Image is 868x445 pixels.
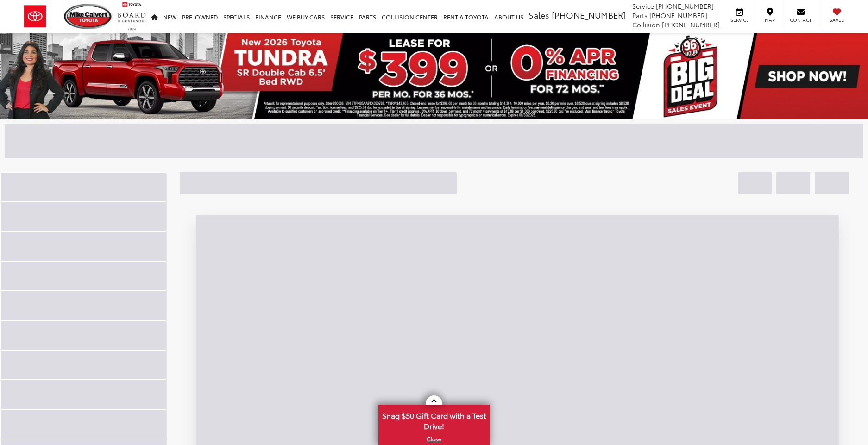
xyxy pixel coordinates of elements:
span: Map [760,17,780,23]
span: Contact [790,17,811,23]
span: Parts [632,11,648,20]
span: Collision [632,20,660,29]
span: Service [632,1,654,11]
span: Snag $50 Gift Card with a Test Drive! [379,406,489,434]
span: [PHONE_NUMBER] [656,1,714,11]
span: [PHONE_NUMBER] [662,20,720,29]
span: Sales [528,9,549,21]
span: Saved [827,17,847,23]
span: [PHONE_NUMBER] [552,9,626,21]
span: [PHONE_NUMBER] [649,11,707,20]
span: Service [729,17,750,23]
img: Mike Calvert Toyota [64,4,113,29]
